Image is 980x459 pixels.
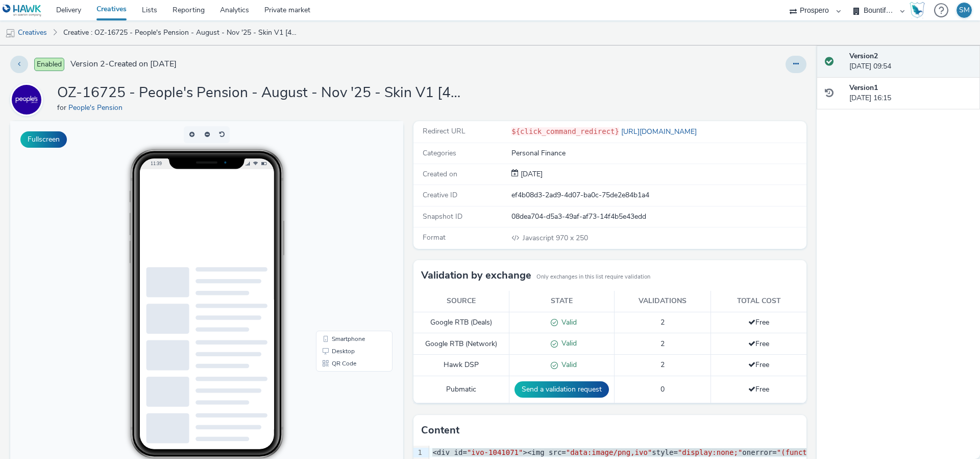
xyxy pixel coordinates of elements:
[615,291,711,312] th: Validations
[566,448,652,456] span: "data:image/png,ivo"
[413,448,424,458] div: 1
[514,381,609,398] button: Send a validation request
[423,126,465,136] span: Redirect URL
[308,212,380,224] li: Smartphone
[34,58,64,71] span: Enabled
[308,224,380,236] li: Desktop
[511,212,805,222] div: 08dea704-d5a3-49af-af73-14f4b5e43edd
[5,28,15,38] img: mobile
[511,190,805,200] div: ef4b08d3-2ad9-4d07-ba0c-75de2e84b1a4
[423,190,457,200] span: Creative ID
[619,127,701,136] a: [URL][DOMAIN_NAME]
[849,51,972,72] div: [DATE] 09:54
[322,227,345,233] span: Desktop
[413,355,509,376] td: Hawk DSP
[522,233,588,243] span: 970 x 250
[20,131,67,148] button: Fullscreen
[523,233,556,243] span: Javascript
[308,236,380,248] li: QR Code
[660,317,665,327] span: 2
[910,2,929,18] a: Hawk Academy
[660,339,665,349] span: 2
[58,20,303,45] a: Creative : OZ-16725 - People's Pension - August - Nov '25 - Skin V1 [427344088] NEW
[70,58,177,70] span: Version 2 - Created on [DATE]
[558,338,577,348] span: Valid
[748,360,769,370] span: Free
[413,333,509,355] td: Google RTB (Network)
[68,103,127,112] a: People's Pension
[423,169,457,179] span: Created on
[12,85,41,114] img: People's Pension
[748,339,769,349] span: Free
[536,273,650,281] small: Only exchanges in this list require validation
[660,360,665,370] span: 2
[959,3,970,18] div: SM
[423,212,462,221] span: Snapshot ID
[57,103,68,112] span: for
[511,127,619,135] code: ${click_command_redirect}
[748,317,769,327] span: Free
[413,376,509,403] td: Pubmatic
[413,312,509,333] td: Google RTB (Deals)
[558,360,577,370] span: Valid
[423,233,446,242] span: Format
[421,268,531,283] h3: Validation by exchange
[322,239,346,245] span: QR Code
[519,169,543,179] div: Creation 03 September 2025, 16:15
[10,95,47,104] a: People's Pension
[711,291,806,312] th: Total cost
[748,384,769,394] span: Free
[322,215,355,221] span: Smartphone
[660,384,665,394] span: 0
[849,83,878,93] strong: Version 1
[849,83,972,104] div: [DATE] 16:15
[849,51,878,61] strong: Version 2
[3,4,42,17] img: undefined Logo
[423,148,456,158] span: Categories
[519,169,543,179] span: [DATE]
[678,448,742,456] span: "display:none;"
[57,83,465,103] h1: OZ-16725 - People's Pension - August - Nov '25 - Skin V1 [427344088] NEW
[910,2,925,18] img: Hawk Academy
[558,317,577,327] span: Valid
[511,148,805,158] div: Personal Finance
[140,39,152,45] span: 11:39
[421,423,459,438] h3: Content
[413,291,509,312] th: Source
[467,448,523,456] span: "ivo-1041071"
[509,291,615,312] th: State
